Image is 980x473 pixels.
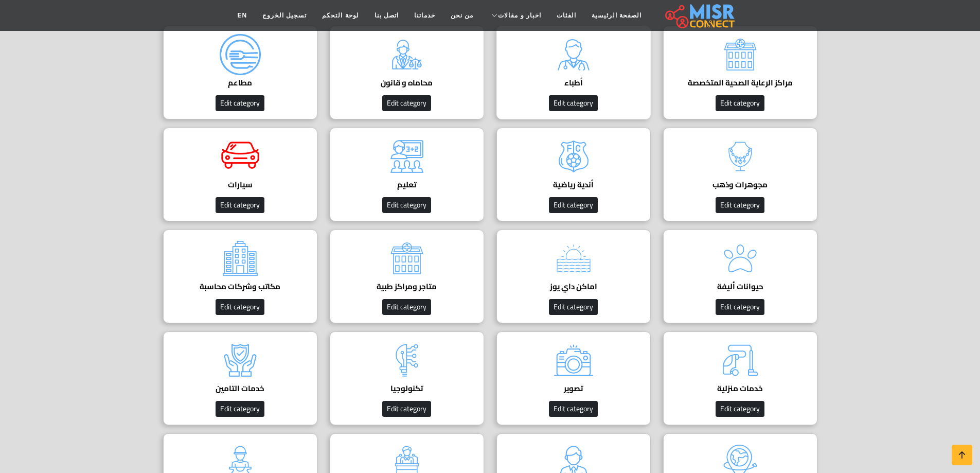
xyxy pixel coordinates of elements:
a: حيوانات أليفة Edit category [657,230,824,323]
img: ocughcmPjrl8PQORMwSi.png [720,34,761,75]
h4: تعليم [346,180,468,189]
img: Y7cyTjSJwvbnVhRuEY4s.png [720,136,761,177]
a: سيارات Edit category [157,128,324,221]
button: Edit category [549,95,598,111]
h4: أطباء [512,78,635,87]
button: Edit category [716,197,764,213]
img: jXxomqflUIMFo32sFYfN.png [553,136,594,177]
h4: خدمات التامين [179,384,301,393]
a: تسجيل الخروج [255,6,314,25]
a: EN [229,6,255,25]
img: fBpRvoEftlHCryvf9XxM.png [553,238,594,279]
button: Edit category [716,299,764,315]
img: main.misr_connect [665,3,734,28]
a: اخبار و مقالات [481,6,549,25]
a: خدمات منزلية Edit category [657,331,824,425]
button: Edit category [382,401,431,417]
button: Edit category [216,95,264,111]
a: من نحن [443,6,481,25]
img: ngYy9LS4RTXks1j5a4rs.png [386,136,427,177]
button: Edit category [382,299,431,315]
button: Edit category [716,95,764,111]
button: Edit category [216,299,264,315]
img: LugHxIrVbmKvFsZzkSfd.png [720,238,761,279]
h4: تكنولوجيا [346,384,468,393]
a: الصفحة الرئيسية [584,6,649,25]
img: h9DJ03ALRJMpbw2QsNu7.png [386,340,427,381]
a: مكاتب وشركات محاسبة Edit category [157,230,324,323]
a: محاماه و قانون Edit category [324,26,490,119]
img: euUVwHCnQEn0xquExAqy.png [553,340,594,381]
img: Q3ta4DmAU2DzmJH02TCc.png [220,34,261,75]
h4: اماكن داي يوز [512,282,635,291]
a: مطاعم Edit category [157,26,324,119]
img: raD5cjLJU6v6RhuxWSJh.png [386,34,427,75]
a: اتصل بنا [367,6,406,25]
img: GSBlXxJL2aLd49qyIhl2.png [386,238,427,279]
img: wk90P3a0oSt1z8M0TTcP.gif [220,136,261,177]
a: متاجر ومراكز طبية Edit category [324,230,490,323]
h4: حيوانات أليفة [679,282,801,291]
h4: تصوير [512,384,635,393]
button: Edit category [216,197,264,213]
button: Edit category [549,197,598,213]
img: 91o6BRUL69Nv8vkyo3Y3.png [220,238,261,279]
button: Edit category [549,299,598,315]
a: أندية رياضية Edit category [490,128,657,221]
span: اخبار و مقالات [498,11,541,20]
a: تعليم Edit category [324,128,490,221]
h4: خدمات منزلية [679,384,801,393]
button: Edit category [216,401,264,417]
a: اماكن داي يوز Edit category [490,230,657,323]
a: لوحة التحكم [314,6,366,25]
button: Edit category [716,401,764,417]
a: مجوهرات وذهب Edit category [657,128,824,221]
button: Edit category [549,401,598,417]
a: الفئات [549,6,584,25]
button: Edit category [382,197,431,213]
a: تصوير Edit category [490,331,657,425]
h4: مجوهرات وذهب [679,180,801,189]
h4: مراكز الرعاية الصحية المتخصصة [679,78,801,87]
h4: مكاتب وشركات محاسبة [179,282,301,291]
img: xxDvte2rACURW4jjEBBw.png [553,34,594,75]
h4: سيارات [179,180,301,189]
a: أطباء Edit category [490,26,657,119]
a: خدمات التامين Edit category [157,331,324,425]
a: مراكز الرعاية الصحية المتخصصة Edit category [657,26,824,119]
h4: مطاعم [179,78,301,87]
a: خدماتنا [406,6,443,25]
h4: محاماه و قانون [346,78,468,87]
img: VqsgWZ3CZAto4gGOaOtJ.png [720,340,761,381]
a: تكنولوجيا Edit category [324,331,490,425]
h4: أندية رياضية [512,180,635,189]
img: 42olkA63JDOoylnd139i.png [220,340,261,381]
button: Edit category [382,95,431,111]
h4: متاجر ومراكز طبية [346,282,468,291]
